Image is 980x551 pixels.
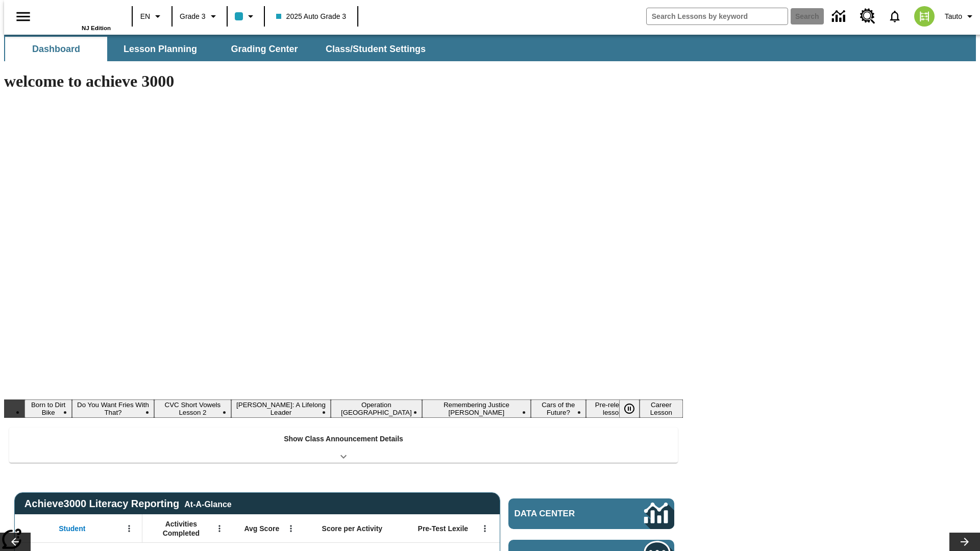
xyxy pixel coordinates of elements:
button: Grade: Grade 3, Select a grade [176,7,224,26]
span: Score per Activity [322,524,383,533]
span: Tauto [945,11,962,22]
button: Slide 7 Cars of the Future? [531,399,586,418]
span: NJ Edition [82,25,111,31]
button: Slide 5 Operation London Bridge [331,399,422,418]
div: Home [44,4,111,31]
span: Dashboard [32,43,80,55]
button: Dashboard [5,37,107,61]
a: Data Center [826,3,854,31]
span: Class/Student Settings [326,43,426,55]
button: Slide 3 CVC Short Vowels Lesson 2 [154,399,231,418]
button: Slide 8 Pre-release lesson [586,399,640,418]
button: Open side menu [8,2,38,32]
button: Slide 9 Career Lesson [640,399,683,418]
h1: welcome to achieve 3000 [4,72,683,91]
button: Open Menu [121,521,137,536]
p: Show Class Announcement Details [284,434,403,444]
button: Select a new avatar [908,3,941,30]
button: Class/Student Settings [317,37,434,61]
span: 2025 Auto Grade 3 [276,11,347,22]
button: Pause [619,399,640,418]
span: Achieve3000 Literacy Reporting [24,498,232,510]
div: Show Class Announcement Details [9,428,678,463]
span: Pre-Test Lexile [418,524,469,533]
div: SubNavbar [4,35,976,61]
a: Notifications [881,3,908,30]
span: Student [59,524,85,533]
button: Slide 2 Do You Want Fries With That? [72,399,154,418]
button: Slide 4 Dianne Feinstein: A Lifelong Leader [231,399,331,418]
button: Slide 1 Born to Dirt Bike [24,399,72,418]
span: EN [140,11,150,22]
img: avatar image [914,6,935,27]
div: Pause [619,399,650,418]
a: Home [44,5,111,25]
span: Grade 3 [180,11,206,22]
span: Activities Completed [148,519,215,538]
a: Resource Center, Will open in new tab [854,3,881,30]
div: SubNavbar [4,37,435,61]
input: search field [647,8,788,24]
button: Language: EN, Select a language [136,7,168,26]
button: Lesson carousel, Next [949,533,980,551]
button: Open Menu [477,521,493,536]
button: Open Menu [283,521,299,536]
button: Lesson Planning [109,37,211,61]
button: Class color is light blue. Change class color [231,7,261,26]
a: Data Center [508,498,674,529]
button: Open Menu [212,521,227,536]
span: Grading Center [231,43,298,55]
span: Avg Score [244,524,279,533]
button: Grading Center [213,37,315,61]
button: Profile/Settings [941,7,980,26]
span: Lesson Planning [124,43,197,55]
span: Data Center [514,509,610,519]
div: At-A-Glance [184,498,231,509]
button: Slide 6 Remembering Justice O'Connor [422,399,531,418]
